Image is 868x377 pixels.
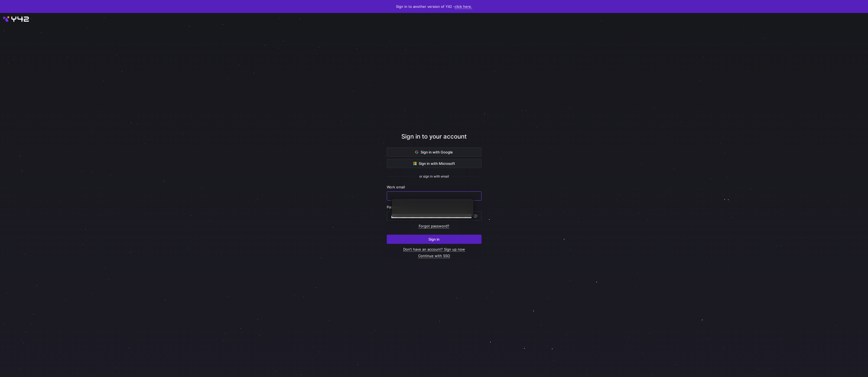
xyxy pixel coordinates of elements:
span: Password [387,205,403,209]
a: click here. [455,4,472,9]
button: Sign in [387,235,482,244]
a: Don’t have an account? Sign up now [403,247,465,252]
div: Sign in to your account [387,132,482,147]
span: Sign in [428,237,440,241]
a: Continue with SSO [418,254,450,258]
button: Sign in with Google [387,147,482,157]
span: Sign in with Google [415,150,453,154]
a: Forgot password? [419,224,449,228]
span: Sign in with Microsoft [413,161,455,166]
button: Sign in with Microsoft [387,159,482,168]
span: Work email [387,185,405,189]
span: or sign in with email [419,175,449,178]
